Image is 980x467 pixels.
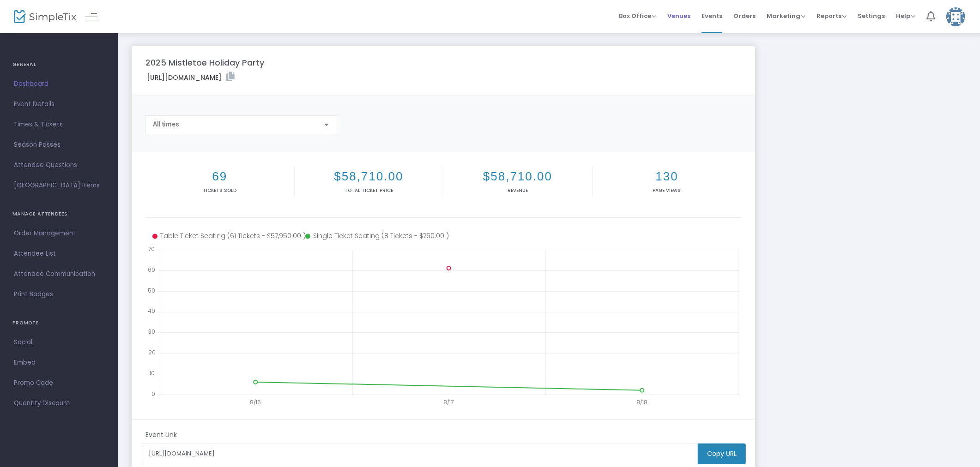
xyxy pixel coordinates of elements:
[619,12,656,20] span: Box Office
[14,159,104,171] span: Attendee Questions
[148,265,155,273] text: 60
[445,187,590,194] p: Revenue
[14,336,104,348] span: Social
[147,72,235,83] label: [URL][DOMAIN_NAME]
[14,78,104,90] span: Dashboard
[14,139,104,151] span: Season Passes
[148,307,155,315] text: 40
[14,119,104,131] span: Times & Tickets
[148,348,156,356] text: 20
[12,205,105,223] h4: MANAGE ATTENDEES
[698,443,746,464] m-button: Copy URL
[145,56,264,69] m-panel-title: 2025 Mistletoe Holiday Party
[147,169,292,184] h2: 69
[313,231,449,240] text: Single Ticket Seating (8 Tickets - $760.00 )
[858,4,885,28] span: Settings
[594,169,740,184] h2: 130
[817,12,847,20] span: Reports
[445,169,590,184] h2: $58,710.00
[148,286,155,294] text: 50
[14,248,104,260] span: Attendee List
[147,187,292,194] p: Tickets sold
[14,268,104,280] span: Attendee Communication
[14,180,104,192] span: [GEOGRAPHIC_DATA] Items
[250,398,261,406] text: 8/16
[14,228,104,239] span: Order Management
[637,398,648,406] text: 8/18
[667,4,690,28] span: Venues
[145,430,177,440] m-panel-subtitle: Event Link
[148,328,155,335] text: 30
[14,98,104,110] span: Event Details
[767,12,805,20] span: Marketing
[296,187,442,194] p: Total Ticket Price
[149,369,155,377] text: 10
[153,120,179,128] span: All times
[14,397,104,409] span: Quantity Discount
[151,390,155,398] text: 0
[702,4,722,28] span: Events
[296,169,442,184] h2: $58,710.00
[160,231,306,240] text: Table Ticket Seating (61 Tickets - $57,950.00 )
[148,245,155,253] text: 70
[733,4,756,28] span: Orders
[444,398,454,406] text: 8/17
[896,12,915,20] span: Help
[14,377,104,389] span: Promo Code
[594,187,740,194] p: Page Views
[14,357,104,369] span: Embed
[12,55,105,74] h4: GENERAL
[12,314,105,332] h4: PROMOTE
[14,288,104,300] span: Print Badges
